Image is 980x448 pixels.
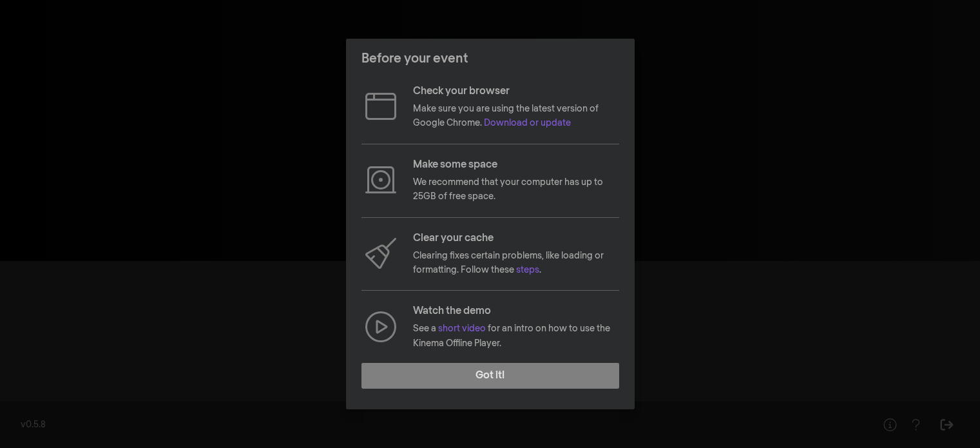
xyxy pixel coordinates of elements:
p: Watch the demo [413,304,619,319]
p: Make some space [413,157,619,173]
button: Got it! [361,363,619,389]
p: Clearing fixes certain problems, like loading or formatting. Follow these . [413,249,619,278]
a: short video [438,324,486,333]
a: steps [516,266,539,275]
p: Make sure you are using the latest version of Google Chrome. [413,102,619,131]
p: We recommend that your computer has up to 25GB of free space. [413,175,619,204]
p: See a for an intro on how to use the Kinema Offline Player. [413,322,619,351]
p: Clear your cache [413,231,619,246]
header: Before your event [346,39,635,79]
p: Check your browser [413,84,619,99]
a: Download or update [484,119,571,128]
